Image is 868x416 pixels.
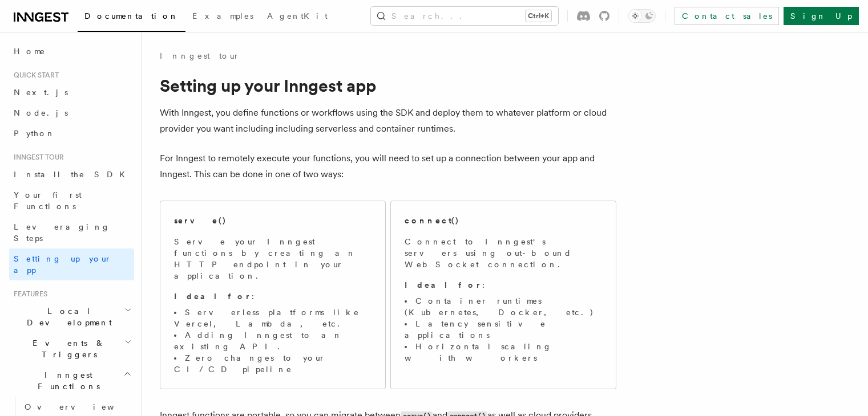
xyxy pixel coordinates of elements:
p: : [405,279,602,291]
a: Home [9,41,134,62]
a: Examples [185,3,260,31]
p: For Inngest to remotely execute your functions, you will need to set up a connection between your... [160,150,616,182]
span: Quick start [9,71,59,80]
button: Search...Ctrl+K [371,7,558,25]
a: Documentation [78,3,185,32]
span: AgentKit [267,11,328,21]
span: Events & Triggers [9,337,124,360]
li: Adding Inngest to an existing API. [174,329,372,352]
span: Python [14,129,55,138]
button: Inngest Functions [9,365,134,397]
a: Install the SDK [9,164,134,185]
span: Documentation [84,11,179,21]
span: Inngest Functions [9,369,123,392]
li: Serverless platforms like Vercel, Lambda, etc. [174,307,372,329]
li: Container runtimes (Kubernetes, Docker, etc.) [405,295,602,318]
li: Latency sensitive applications [405,318,602,341]
button: Toggle dark mode [628,9,656,23]
a: Node.js [9,103,134,123]
kbd: Ctrl+K [526,10,551,22]
span: Next.js [14,88,68,97]
span: Leveraging Steps [14,222,110,243]
span: Local Development [9,305,124,328]
a: Leveraging Steps [9,217,134,248]
span: Setting up your app [14,254,112,275]
strong: Ideal for [174,292,252,301]
span: Node.js [14,108,68,117]
p: Serve your Inngest functions by creating an HTTP endpoint in your application. [174,236,372,282]
button: Events & Triggers [9,333,134,365]
h1: Setting up your Inngest app [160,75,616,96]
a: connect()Connect to Inngest's servers using out-bound WebSocket connection.Ideal for:Container ru... [390,201,616,389]
span: Overview [25,402,142,411]
span: Your first Functions [14,190,82,211]
h2: serve() [174,215,227,226]
p: Connect to Inngest's servers using out-bound WebSocket connection. [405,236,602,270]
a: Next.js [9,82,134,103]
li: Horizontal scaling with workers [405,341,602,364]
span: Features [9,289,47,299]
p: : [174,291,372,302]
h2: connect() [405,215,459,226]
span: Inngest tour [9,153,64,162]
a: Sign Up [784,7,859,25]
a: AgentKit [260,3,334,31]
a: serve()Serve your Inngest functions by creating an HTTP endpoint in your application.Ideal for:Se... [160,201,386,389]
a: Contact sales [675,7,779,25]
li: Zero changes to your CI/CD pipeline [174,352,372,375]
p: With Inngest, you define functions or workflows using the SDK and deploy them to whatever platfor... [160,105,616,137]
span: Install the SDK [14,170,132,179]
a: Setting up your app [9,248,134,280]
a: Python [9,123,134,144]
strong: Ideal for [405,280,482,289]
a: Inngest tour [160,50,240,62]
a: Your first Functions [9,185,134,217]
button: Local Development [9,301,134,333]
span: Examples [192,11,253,21]
span: Home [14,46,46,57]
